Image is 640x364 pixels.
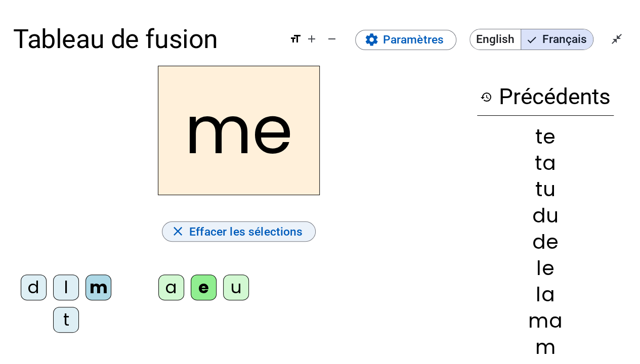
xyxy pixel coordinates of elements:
[477,311,614,331] div: ma
[480,91,492,103] mat-icon: history
[364,32,378,47] mat-icon: settings
[162,221,316,242] button: Effacer les sélections
[86,275,111,300] div: m
[477,79,614,116] h3: Précédents
[170,224,185,239] mat-icon: close
[382,30,444,50] span: Paramètres
[302,29,322,49] button: Augmenter la taille de la police
[470,29,593,50] mat-button-toggle-group: Language selection
[611,33,623,45] mat-icon: close_fullscreen
[477,206,614,225] div: du
[477,285,614,304] div: la
[607,29,627,49] button: Quitter le plein écran
[223,275,249,300] div: u
[470,29,521,50] span: English
[53,307,79,333] div: t
[189,222,303,242] span: Effacer les sélections
[322,29,342,49] button: Diminuer la taille de la police
[355,30,456,50] button: Paramètres
[477,337,614,357] div: m
[306,33,318,45] mat-icon: add
[289,33,302,45] mat-icon: format_size
[477,153,614,173] div: ta
[477,258,614,278] div: le
[158,275,184,300] div: a
[191,275,217,300] div: e
[53,275,79,300] div: l
[158,66,320,195] h2: me
[21,275,47,300] div: d
[477,232,614,252] div: de
[13,13,276,66] h1: Tableau de fusion
[477,127,614,147] div: te
[521,29,593,50] span: Français
[477,179,614,199] div: tu
[326,33,338,45] mat-icon: remove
